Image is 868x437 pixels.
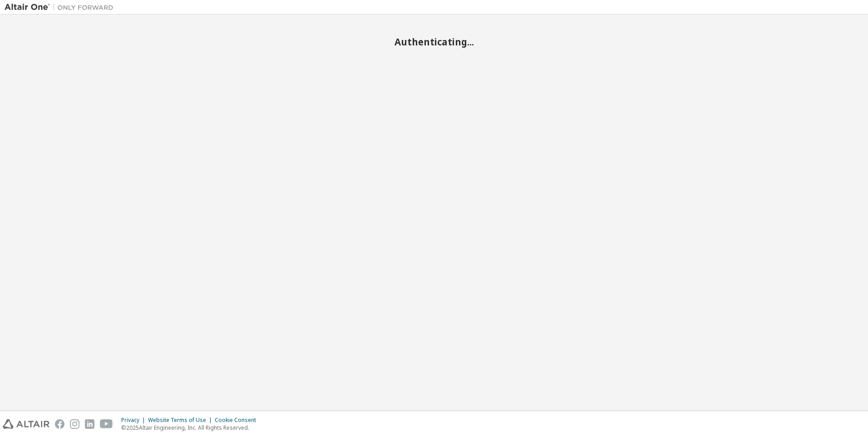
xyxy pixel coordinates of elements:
[100,419,113,429] img: youtube.svg
[85,419,94,429] img: linkedin.svg
[70,419,79,429] img: instagram.svg
[3,419,49,429] img: altair_logo.svg
[55,419,64,429] img: facebook.svg
[121,417,148,424] div: Privacy
[5,3,118,12] img: Altair One
[121,424,261,432] p: © 2025 Altair Engineering, Inc. All Rights Reserved.
[215,417,261,424] div: Cookie Consent
[5,36,863,48] h2: Authenticating...
[148,417,215,424] div: Website Terms of Use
